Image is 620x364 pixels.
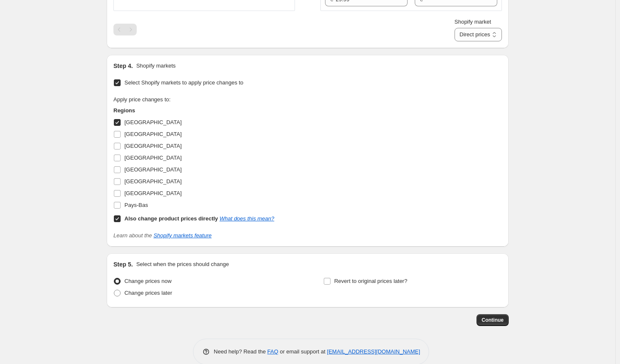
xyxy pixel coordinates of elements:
button: Continue [477,314,509,326]
span: Shopify market [455,19,491,25]
span: [GEOGRAPHIC_DATA] [124,143,182,149]
span: Change prices later [124,290,172,296]
span: [GEOGRAPHIC_DATA] [124,131,182,137]
span: [GEOGRAPHIC_DATA] [124,166,182,173]
span: [GEOGRAPHIC_DATA] [124,155,182,161]
span: Need help? Read the [214,348,267,355]
span: Pays-Bas [124,202,148,208]
span: Revert to original prices later? [334,278,408,284]
span: or email support at [278,348,327,355]
span: Change prices now [124,278,171,284]
a: What does this mean? [220,215,274,222]
a: Shopify markets feature [154,232,212,239]
h2: Step 4. [113,62,133,70]
p: Select when the prices should change [136,260,229,269]
nav: Pagination [113,24,137,35]
a: [EMAIL_ADDRESS][DOMAIN_NAME] [327,348,420,355]
b: Also change product prices directly [124,215,218,222]
a: FAQ [267,348,278,355]
i: Learn about the [113,232,212,239]
span: [GEOGRAPHIC_DATA] [124,119,182,125]
span: Select Shopify markets to apply price changes to [124,79,243,86]
p: Shopify markets [136,62,176,70]
span: Apply price changes to: [113,96,171,103]
span: [GEOGRAPHIC_DATA] [124,190,182,196]
h3: Regions [113,106,274,115]
span: Continue [482,317,504,323]
span: [GEOGRAPHIC_DATA] [124,178,182,185]
h2: Step 5. [113,260,133,269]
